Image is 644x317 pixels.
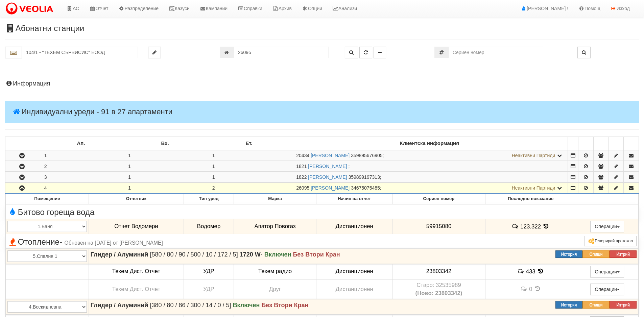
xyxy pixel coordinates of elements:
[5,24,639,33] h3: Абонатни станции
[234,219,316,234] td: Апатор Повогаз
[39,161,123,172] td: 2
[529,286,532,292] span: 0
[123,172,207,182] td: 1
[311,153,350,158] a: [PERSON_NAME]
[65,240,163,246] span: Обновен на [DATE] от [PERSON_NAME]
[296,164,307,169] span: Партида №
[296,153,309,158] span: Партида №
[578,137,593,150] td: : No sort applied, sorting is disabled
[112,286,160,292] span: Техем Дист. Отчет
[212,164,215,169] span: 1
[584,236,637,246] button: Генерирай протокол
[534,286,541,292] span: История на показанията
[415,290,462,296] b: (Ново: 23803342)
[291,183,568,194] td: ;
[316,264,392,279] td: Дистанционен
[291,150,568,161] td: ;
[593,137,609,150] td: : No sort applied, sorting is disabled
[39,137,123,150] td: Ап.: No sort applied, sorting is disabled
[555,250,582,258] button: История
[316,194,392,204] th: Начин на отчет
[296,185,309,191] span: Партида №
[311,185,350,191] a: [PERSON_NAME]
[5,2,56,16] img: VeoliaLogo.png
[161,141,169,146] b: Вх.
[517,268,526,274] span: История на забележките
[184,219,234,234] td: Водомер
[7,208,94,217] span: Битово гореща вода
[234,194,316,204] th: Марка
[609,137,624,150] td: : No sort applied, sorting is disabled
[114,223,158,229] span: Отчет Водомери
[5,80,639,87] h4: Информация
[212,185,215,191] span: 2
[184,279,234,299] td: УДР
[291,137,568,150] td: Клиентска информация: No sort applied, sorting is disabled
[59,237,62,246] span: -
[543,223,550,229] span: История на показанията
[348,174,380,180] span: 359899197313
[22,47,138,58] input: Абонатна станция
[520,286,529,292] span: История на забележките
[400,141,459,146] b: Клиентска информация
[296,174,307,180] span: Партида №
[308,164,347,169] a: [PERSON_NAME]
[39,183,123,194] td: 4
[91,302,148,309] strong: Глидер / Алуминий
[39,150,123,161] td: 1
[610,250,637,258] button: Изтрий
[293,251,340,258] strong: Без Втори Кран
[316,279,392,299] td: Дистанционен
[537,268,544,274] span: История на показанията
[234,47,329,58] input: Партида №
[426,268,452,274] span: 23803342
[150,302,231,309] span: [380 / 80 / 86 / 300 / 14 / 0 / 5]
[234,264,316,279] td: Техем радио
[7,238,163,246] span: Отопление
[449,47,543,58] input: Сериен номер
[526,268,535,274] span: 433
[624,137,639,150] td: : No sort applied, sorting is disabled
[610,301,637,309] button: Изтрий
[123,183,207,194] td: 1
[512,185,555,191] span: Неактивни Партиди
[291,161,568,172] td: ;
[184,264,234,279] td: УДР
[351,153,382,158] span: 359895676905
[91,251,148,258] strong: Глидер / Алуминий
[5,137,39,150] td: : No sort applied, sorting is disabled
[485,194,576,204] th: Последно показание
[123,150,207,161] td: 1
[212,153,215,158] span: 1
[233,302,260,309] strong: Включен
[123,137,207,150] td: Вх.: No sort applied, sorting is disabled
[511,223,520,229] span: История на забележките
[351,185,380,191] span: 34675075485
[6,194,89,204] th: Помещение
[184,194,234,204] th: Тип уред
[590,266,624,277] button: Операции
[5,101,639,123] h4: Индивидуални уреди - 91 в 27 апартаменти
[212,174,215,180] span: 1
[207,137,291,150] td: Ет.: No sort applied, sorting is disabled
[112,268,160,274] span: Техем Дист. Отчет
[520,223,541,229] span: 123.322
[240,251,263,258] span: -
[582,301,610,309] button: Опиши
[590,221,624,232] button: Операции
[240,251,261,258] strong: 1720 W
[590,284,624,295] button: Операции
[392,194,485,204] th: Сериен номер
[246,141,253,146] b: Ет.
[77,141,85,146] b: Ап.
[264,251,291,258] strong: Включен
[291,172,568,182] td: ;
[392,279,485,299] td: Устройство със сериен номер 32535989 беше подменено от устройство със сериен номер 23803342
[89,194,184,204] th: Отчетник
[426,223,452,229] span: 59915080
[261,302,308,309] strong: Без Втори Кран
[234,279,316,299] td: Друг
[308,174,347,180] a: [PERSON_NAME]
[39,172,123,182] td: 3
[555,301,582,309] button: История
